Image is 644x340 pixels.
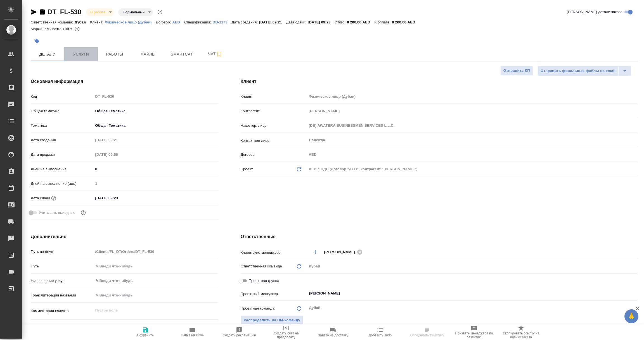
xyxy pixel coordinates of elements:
[241,250,307,255] p: Клиентские менеджеры
[541,68,615,74] span: Отправить финальные файлы на email
[241,123,307,128] p: Наше юр. лицо
[31,308,93,314] p: Комментарии клиента
[31,195,50,201] p: Дата сдачи
[241,78,638,85] h4: Клиент
[31,108,93,114] p: Общая тематика
[75,20,90,24] p: Дубай
[232,20,259,24] p: Дата создания:
[241,315,304,325] button: Распределить на ПМ-команду
[624,309,638,323] button: 🙏
[93,106,218,116] div: Общая Тематика
[241,166,253,172] p: Проект
[93,179,218,188] input: Пустое поле
[501,331,541,339] span: Скопировать ссылку на оценку заказа
[451,324,498,340] button: Призвать менеджера по развитию
[90,20,105,24] p: Клиент:
[105,20,156,24] p: Физическое лицо (Дубаи)
[31,123,93,128] p: Тематика
[307,121,638,130] input: Пустое поле
[31,78,218,85] h4: Основная информация
[31,166,93,172] p: Дней на выполнение
[93,194,142,202] input: ✎ Введи что-нибудь
[324,248,364,255] div: [PERSON_NAME]
[307,262,638,271] div: Дубай
[223,333,256,337] span: Создать рекламацию
[249,278,279,284] span: Проектная группа
[172,20,184,24] p: AED
[241,306,274,311] p: Проектная команда
[31,233,218,240] h4: Дополнительно
[137,333,154,337] span: Сохранить
[68,51,94,58] span: Услуги
[39,9,46,15] button: Скопировать ссылку
[307,107,638,115] input: Пустое поле
[31,264,93,269] p: Путь
[410,333,444,337] span: Определить тематику
[241,315,304,325] span: В заказе уже есть ответственный ПМ или ПМ группа
[31,278,93,284] p: Направление услуг
[216,51,222,58] svg: Подписаться
[404,324,451,340] button: Определить тематику
[31,9,37,15] button: Скопировать ссылку для ЯМессенджера
[184,20,212,24] p: Спецификация:
[567,9,622,15] span: [PERSON_NAME] детали заказа
[308,20,335,24] p: [DATE] 09:23
[216,324,263,340] button: Создать рекламацию
[213,20,232,24] p: DB-1173
[122,324,169,340] button: Сохранить
[168,51,195,58] span: Smartcat
[307,150,638,159] input: Пустое поле
[93,136,142,144] input: Пустое поле
[31,137,93,143] p: Дата создания
[374,20,392,24] p: К оплате:
[357,324,404,340] button: Добавить Todo
[241,152,307,157] p: Договор
[324,249,359,255] span: [PERSON_NAME]
[241,233,638,240] h4: Ответственные
[241,264,282,269] p: Ответственная команда
[31,249,93,255] p: Путь на drive
[307,164,638,174] div: AED с НДС (Договор "AED", контрагент "[PERSON_NAME]")
[202,51,229,58] span: Чат
[93,92,218,100] input: Пустое поле
[263,324,310,340] button: Создать счет на предоплату
[93,150,142,159] input: Пустое поле
[172,20,184,24] a: AED
[93,291,218,299] input: ✎ Введи что-нибудь
[93,323,218,332] textarea: виза в [GEOGRAPHIC_DATA] через [GEOGRAPHIC_DATA]
[93,276,218,286] div: ✎ Введи что-нибудь
[93,262,218,270] input: ✎ Введи что-нибудь
[118,8,153,16] div: В работе
[93,121,218,130] div: Общая Тематика
[31,152,93,157] p: Дата продажи
[156,20,172,24] p: Договор:
[309,245,322,259] button: Добавить менеджера
[635,252,636,253] button: Open
[454,331,494,339] span: Призвать менеджера по развитию
[627,310,636,322] span: 🙏
[392,20,419,24] p: 8 200,00 AED
[169,324,216,340] button: Папка на Drive
[181,333,204,337] span: Папка на Drive
[93,248,218,256] input: Пустое поле
[266,331,306,339] span: Создать счет на предоплату
[105,20,156,24] a: Физическое лицо (Дубаи)
[31,94,93,99] p: Код
[498,324,544,340] button: Скопировать ссылку на оценку заказа
[89,10,107,15] button: В работе
[135,51,162,58] span: Файлы
[500,66,533,76] button: Отправить КП
[369,333,392,337] span: Добавить Todo
[310,324,357,340] button: Заявка на доставку
[538,66,619,76] button: Отправить финальные файлы на email
[121,10,146,15] button: Нормальный
[95,278,212,284] div: ✎ Введи что-нибудь
[259,20,286,24] p: [DATE] 09:21
[538,66,631,76] div: split button
[241,291,307,297] p: Проектный менеджер
[31,293,93,298] p: Транслитерация названий
[213,20,232,24] a: DB-1173
[31,35,43,47] button: Добавить тэг
[86,8,114,16] div: В работе
[286,20,308,24] p: Дата сдачи:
